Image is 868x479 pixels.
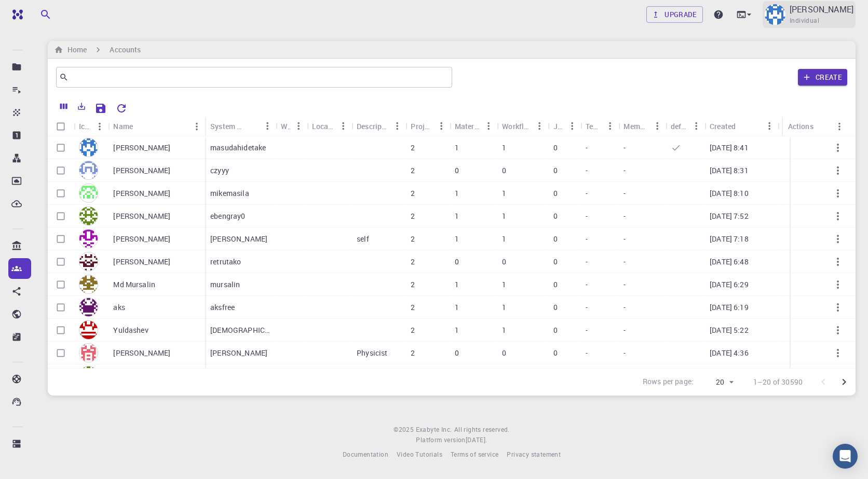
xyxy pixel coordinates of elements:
p: - [586,302,588,313]
p: [DATE] 4:36 [710,348,749,358]
p: 1 [455,302,459,313]
div: Jobs [548,116,580,136]
p: [DATE] 7:18 [710,234,749,244]
p: 1–20 of 30590 [753,377,803,387]
p: 2 [411,165,415,176]
div: Workflows [502,116,531,136]
p: 2 [411,211,415,221]
div: System Name [205,116,276,136]
p: 2 [411,279,415,290]
p: 2 [411,234,415,244]
div: Projects [405,116,449,136]
a: Documentation [343,449,388,460]
p: - [623,165,626,176]
p: 0 [553,165,558,176]
p: 1 [455,279,459,290]
div: Materials [455,116,480,136]
button: Menu [335,118,351,134]
p: [DATE] 7:52 [710,211,749,221]
p: 0 [553,257,558,267]
p: Physicist [357,348,387,358]
button: Create [798,69,847,86]
div: 20 [698,375,737,390]
p: - [586,325,588,335]
p: 0 [553,325,558,335]
p: 0 [553,188,558,199]
button: Menu [259,118,276,134]
p: 0 [455,165,459,176]
button: Menu [290,118,307,134]
div: Web [276,116,306,136]
p: 1 [455,234,459,244]
p: - [586,279,588,290]
img: avatar [79,275,98,294]
p: 1 [502,302,506,313]
a: Upgrade [646,6,703,23]
a: [DATE]. [466,435,487,445]
div: Actions [788,116,813,136]
p: 2 [411,188,415,199]
p: - [586,143,588,153]
div: Jobs [553,116,564,136]
div: Projects [411,116,432,136]
p: 1 [455,143,459,153]
div: Materials [450,116,497,136]
p: 2 [411,257,415,267]
p: [DATE] 6:48 [710,257,749,267]
button: Export [73,98,90,115]
p: - [623,234,626,244]
span: Individual [790,16,819,26]
div: Members [618,116,665,136]
p: 0 [502,165,506,176]
h6: Accounts [110,44,141,55]
button: Sort [133,118,150,135]
p: 0 [553,211,558,221]
p: 0 [553,348,558,358]
p: - [623,279,626,290]
button: Menu [480,118,497,134]
p: 1 [455,325,459,335]
p: 0 [553,302,558,313]
p: [PERSON_NAME] [790,3,853,16]
button: Menu [91,118,108,135]
img: avatar [79,138,98,157]
div: Workflows [497,116,548,136]
p: 2 [411,143,415,153]
div: default [666,116,704,136]
p: 1 [502,279,506,290]
p: - [586,257,588,267]
p: mursalin [210,279,240,290]
p: 1 [502,325,506,335]
span: All rights reserved. [454,425,510,435]
p: ebengray0 [210,211,245,221]
p: [PERSON_NAME] [210,348,267,358]
button: Menu [532,118,548,134]
p: retrutako [210,257,241,267]
span: Exabyte Inc. [416,425,452,433]
p: [PERSON_NAME] [113,234,170,244]
p: czyyy [210,165,229,176]
div: Location [307,116,351,136]
p: [DATE] 8:31 [710,165,749,176]
p: aksfree [210,302,235,313]
button: Menu [688,118,704,134]
div: Created [710,116,736,136]
p: 0 [553,143,558,153]
p: 2 [411,348,415,358]
nav: breadcrumb [52,44,143,55]
button: Menu [831,118,848,135]
button: Menu [761,118,778,134]
p: [PERSON_NAME] [113,165,170,176]
button: Menu [649,118,666,134]
img: avatar [79,161,98,180]
p: [PERSON_NAME] [210,234,267,244]
img: avatar [79,343,98,362]
button: Menu [389,118,405,134]
span: Terms of service [451,450,498,458]
p: aks [113,302,125,313]
div: Members [623,116,648,136]
div: default [671,116,688,136]
p: - [623,325,626,335]
div: System Name [210,116,242,136]
button: Sort [736,118,752,134]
